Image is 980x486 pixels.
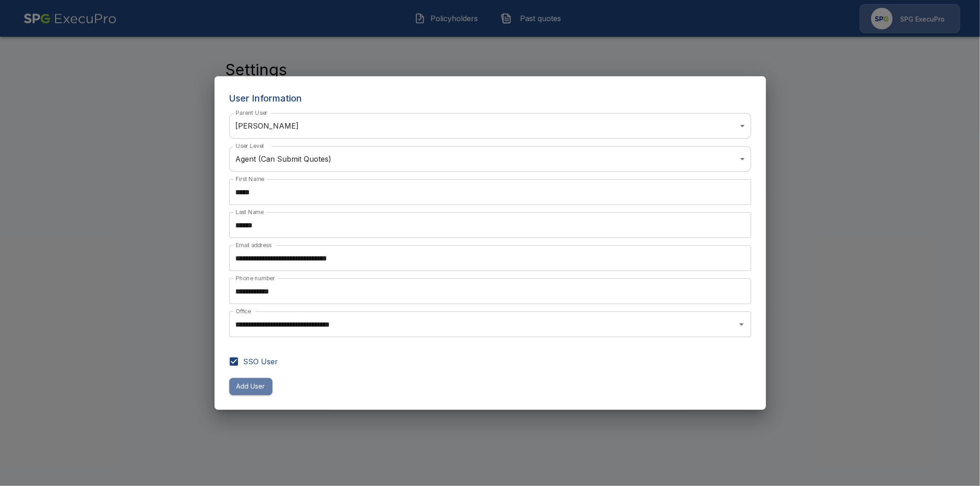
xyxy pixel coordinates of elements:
[236,241,272,249] label: Email address
[236,175,264,183] label: First Name
[236,208,264,216] label: Last Name
[236,109,268,117] label: Parent User
[236,274,275,282] label: Phone number
[229,113,751,139] div: [PERSON_NAME]
[236,307,251,315] label: Office
[229,378,272,395] button: Add User
[229,146,751,172] div: Agent (Can Submit Quotes)
[236,142,264,150] label: User Level
[735,318,748,331] button: Open
[244,356,278,367] span: SSO User
[229,91,751,106] h6: User Information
